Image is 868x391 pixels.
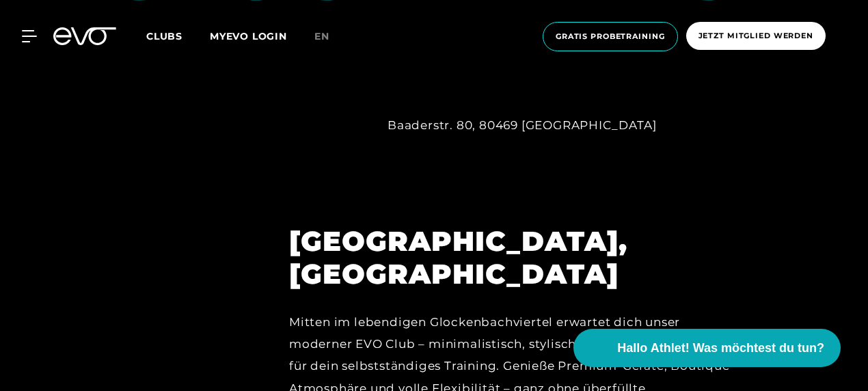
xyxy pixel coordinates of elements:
h2: [GEOGRAPHIC_DATA], [GEOGRAPHIC_DATA] [289,225,743,291]
div: Baaderstr. 80, 80469 [GEOGRAPHIC_DATA] [388,114,743,136]
span: en [314,30,329,42]
a: Clubs [146,29,210,42]
a: Jetzt Mitglied werden [682,22,830,51]
span: Clubs [146,30,182,42]
a: MYEVO LOGIN [210,30,287,42]
button: Hallo Athlet! Was möchtest du tun? [573,329,841,367]
span: Hallo Athlet! Was möchtest du tun? [617,339,824,358]
a: Gratis Probetraining [539,22,682,51]
span: Gratis Probetraining [556,31,665,42]
a: en [314,29,346,44]
span: Jetzt Mitglied werden [699,30,813,42]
